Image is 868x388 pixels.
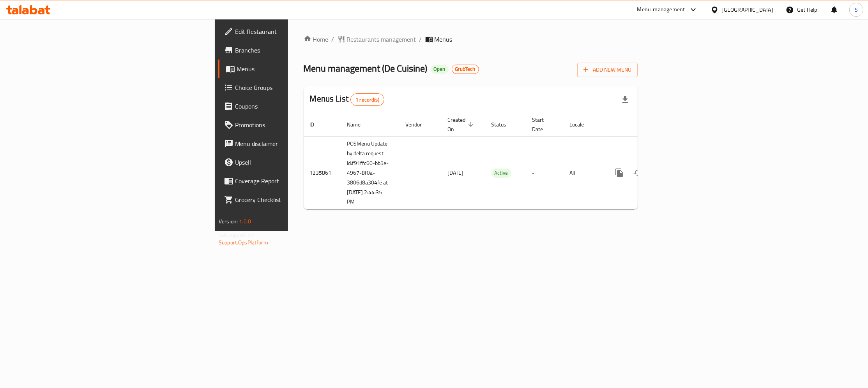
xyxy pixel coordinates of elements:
[304,60,428,77] span: Menu management ( De Cuisine )
[604,113,691,137] th: Actions
[616,90,635,109] div: Export file
[491,120,517,129] span: Status
[218,41,360,60] a: Branches
[235,139,354,148] span: Menu disclaimer
[637,5,685,14] div: Menu-management
[219,230,255,240] span: Get support on:
[235,176,354,186] span: Coverage Report
[722,5,773,14] div: [GEOGRAPHIC_DATA]
[855,5,858,14] span: S
[235,46,354,55] span: Branches
[532,115,554,134] span: Start Date
[526,136,564,209] td: -
[219,237,268,248] a: Support.OpsPlatform
[218,116,360,134] a: Promotions
[304,35,638,44] nav: breadcrumb
[351,96,384,104] span: 1 record(s)
[218,60,360,78] a: Menus
[406,120,432,129] span: Vendor
[237,64,354,74] span: Menus
[347,35,416,44] span: Restaurants management
[448,115,476,134] span: Created On
[219,216,238,226] span: Version:
[218,153,360,172] a: Upsell
[347,120,371,129] span: Name
[235,27,354,36] span: Edit Restaurant
[452,66,479,72] span: GrubTech
[235,195,354,204] span: Grocery Checklist
[235,83,354,92] span: Choice Groups
[304,113,691,210] table: enhanced table
[239,216,251,226] span: 1.0.0
[564,136,604,209] td: All
[218,172,360,190] a: Coverage Report
[235,102,354,111] span: Coupons
[218,134,360,153] a: Menu disclaimer
[218,22,360,41] a: Edit Restaurant
[350,93,384,106] div: Total records count
[338,35,416,44] a: Restaurants management
[431,65,449,74] div: Open
[310,120,325,129] span: ID
[218,97,360,116] a: Coupons
[629,163,647,182] button: Change Status
[235,158,354,167] span: Upsell
[435,35,453,44] span: Menus
[583,65,631,75] span: Add New Menu
[310,93,384,106] h2: Menus List
[235,120,354,130] span: Promotions
[570,120,594,129] span: Locale
[577,63,638,77] button: Add New Menu
[419,35,422,44] li: /
[341,136,400,209] td: POSMenu Update by delta request Id:f91ffc60-bb5e-4967-8f0a-3806d8a304fe at [DATE] 2:44:35 PM
[218,78,360,97] a: Choice Groups
[218,190,360,209] a: Grocery Checklist
[491,169,511,177] span: Active
[610,163,629,182] button: more
[431,66,449,72] span: Open
[448,168,464,178] span: [DATE]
